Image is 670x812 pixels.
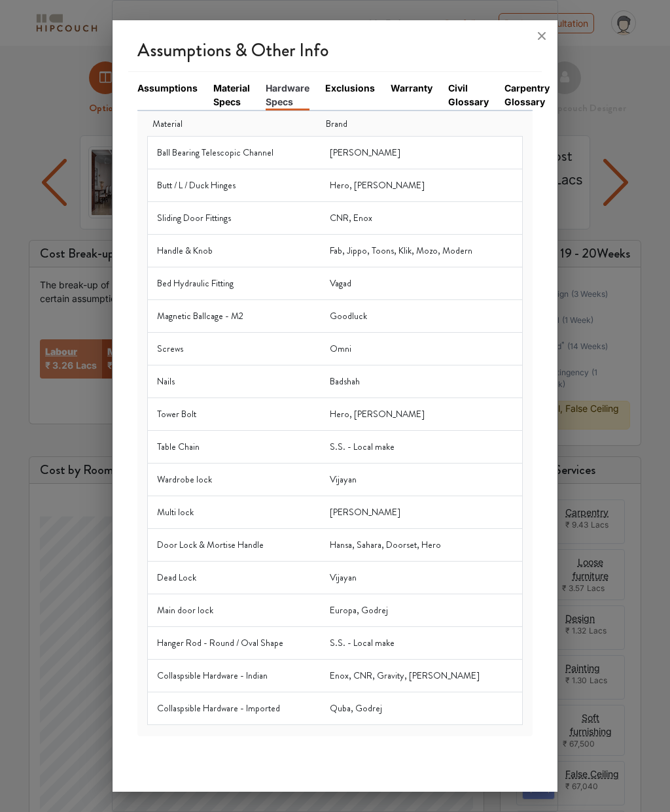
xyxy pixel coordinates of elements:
td: Fab, Jippo, Toons, Klik, Mozo, Modern [321,234,522,267]
td: Wardrobe lock [147,463,321,496]
td: Screws [147,332,321,365]
td: Butt / L / Duck Hinges [147,169,321,201]
td: Main door lock [147,594,321,626]
td: Quba, Godrej [321,692,522,724]
td: Hansa, Sahara, Doorset, Hero [321,528,522,561]
a: Assumptions [137,81,198,95]
td: CNR, Enox [321,201,522,234]
td: Table Chain [147,430,321,463]
td: Hanger Rod - Round / Oval Shape [147,626,321,659]
td: Sliding Door Fittings [147,201,321,234]
a: Exclusions [325,81,375,95]
td: Hero, [PERSON_NAME] [321,398,522,430]
td: S.S. - Local make [321,430,522,463]
td: Vagad [321,267,522,299]
td: Nails [147,365,321,398]
td: Europa, Godrej [321,594,522,626]
td: Multi lock [147,496,321,528]
td: Goodluck [321,299,522,332]
td: Collaspsible Hardware - Indian [147,659,321,692]
td: Door Lock & Mortise Handle [147,528,321,561]
td: Vijayan [321,463,522,496]
a: Material Specs [213,81,250,109]
td: Vijayan [321,561,522,594]
a: Warranty [391,81,432,95]
td: Tower Bolt [147,398,321,430]
td: S.S. - Local make [321,626,522,659]
td: Omni [321,332,522,365]
td: [PERSON_NAME] [321,136,522,169]
td: [PERSON_NAME] [321,496,522,528]
a: Hardware Specs [266,81,309,110]
th: Brand [321,112,522,137]
td: Magnetic Ballcage - M2 [147,299,321,332]
td: Bed Hydraulic Fitting [147,267,321,299]
td: Enox, CNR, Gravity, [PERSON_NAME] [321,659,522,692]
a: Civil Glossary [448,81,489,109]
a: Carpentry Glossary [504,81,550,109]
td: Ball Bearing Telescopic Channel [147,136,321,169]
td: Collaspsible Hardware - Imported [147,692,321,724]
td: Dead Lock [147,561,321,594]
td: Handle & Knob [147,234,321,267]
td: Badshah [321,365,522,398]
th: Material [147,112,321,137]
td: Hero, [PERSON_NAME] [321,169,522,201]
